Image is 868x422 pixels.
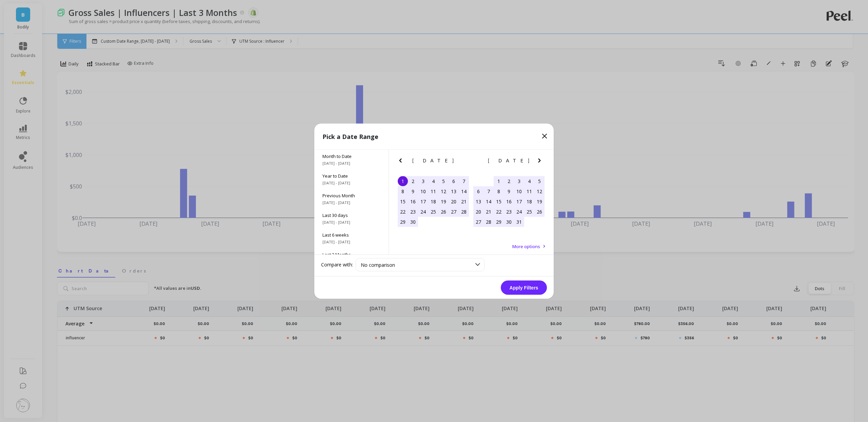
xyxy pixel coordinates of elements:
span: [DATE] - [DATE] [322,200,380,205]
div: Choose Monday, June 2nd, 2025 [408,176,418,186]
div: Choose Wednesday, July 9th, 2025 [504,186,514,196]
p: Pick a Date Range [322,132,378,141]
div: Choose Saturday, June 14th, 2025 [459,186,469,196]
div: Choose Monday, June 23rd, 2025 [408,206,418,217]
span: Last 3 Months [322,251,380,257]
div: Choose Monday, June 16th, 2025 [408,196,418,206]
div: Choose Saturday, July 19th, 2025 [534,196,545,206]
div: Choose Saturday, July 26th, 2025 [534,206,545,217]
div: Choose Wednesday, July 23rd, 2025 [504,206,514,217]
div: Choose Sunday, June 22nd, 2025 [398,206,408,217]
span: No comparison [361,261,395,268]
button: Next Month [460,156,471,167]
div: Choose Friday, June 13th, 2025 [449,186,459,196]
div: Choose Thursday, June 26th, 2025 [438,206,449,217]
div: Choose Tuesday, June 17th, 2025 [418,196,428,206]
span: [DATE] - [DATE] [322,180,380,185]
div: Choose Monday, June 30th, 2025 [408,217,418,227]
div: Choose Friday, July 25th, 2025 [524,206,534,217]
div: Choose Thursday, June 5th, 2025 [438,176,449,186]
div: Choose Sunday, June 29th, 2025 [398,217,408,227]
div: Choose Sunday, June 15th, 2025 [398,196,408,206]
button: Apply Filters [501,280,547,295]
button: Previous Month [472,156,483,167]
div: Choose Friday, July 4th, 2025 [524,176,534,186]
div: Choose Friday, June 6th, 2025 [449,176,459,186]
div: Choose Monday, July 21st, 2025 [484,206,494,217]
div: Choose Monday, July 7th, 2025 [484,186,494,196]
div: Choose Sunday, July 20th, 2025 [473,206,484,217]
div: month 2025-06 [398,176,469,227]
div: Choose Sunday, July 27th, 2025 [473,217,484,227]
span: Month to Date [322,153,380,159]
div: Choose Monday, July 28th, 2025 [484,217,494,227]
span: Last 30 days [322,212,380,218]
span: [DATE] [412,158,455,163]
div: Choose Saturday, June 21st, 2025 [459,196,469,206]
div: Choose Sunday, July 13th, 2025 [473,196,484,206]
div: Choose Thursday, July 3rd, 2025 [514,176,524,186]
div: Choose Friday, June 20th, 2025 [449,196,459,206]
div: Choose Wednesday, July 30th, 2025 [504,217,514,227]
span: Last 6 weeks [322,232,380,238]
span: [DATE] - [DATE] [322,239,380,244]
div: Choose Tuesday, July 29th, 2025 [494,217,504,227]
div: month 2025-07 [473,176,545,227]
div: Choose Sunday, June 8th, 2025 [398,186,408,196]
label: Compare with: [321,261,353,268]
div: Choose Wednesday, June 18th, 2025 [428,196,438,206]
button: Previous Month [396,156,407,167]
div: Choose Wednesday, June 11th, 2025 [428,186,438,196]
div: Choose Tuesday, July 8th, 2025 [494,186,504,196]
span: [DATE] - [DATE] [322,219,380,225]
div: Choose Sunday, July 6th, 2025 [473,186,484,196]
div: Choose Thursday, June 19th, 2025 [438,196,449,206]
span: Year to Date [322,173,380,179]
div: Choose Friday, June 27th, 2025 [449,206,459,217]
div: Choose Thursday, July 10th, 2025 [514,186,524,196]
div: Choose Sunday, June 1st, 2025 [398,176,408,186]
div: Choose Wednesday, July 16th, 2025 [504,196,514,206]
div: Choose Tuesday, June 3rd, 2025 [418,176,428,186]
div: Choose Tuesday, July 15th, 2025 [494,196,504,206]
div: Choose Friday, July 11th, 2025 [524,186,534,196]
div: Choose Tuesday, July 1st, 2025 [494,176,504,186]
div: Choose Thursday, July 17th, 2025 [514,196,524,206]
div: Choose Wednesday, June 4th, 2025 [428,176,438,186]
span: Previous Month [322,192,380,198]
div: Choose Wednesday, June 25th, 2025 [428,206,438,217]
div: Choose Saturday, July 12th, 2025 [534,186,545,196]
div: Choose Friday, July 18th, 2025 [524,196,534,206]
div: Choose Tuesday, June 24th, 2025 [418,206,428,217]
span: [DATE] [488,158,530,163]
div: Choose Saturday, June 7th, 2025 [459,176,469,186]
div: Choose Saturday, July 5th, 2025 [534,176,545,186]
span: [DATE] - [DATE] [322,160,380,166]
div: Choose Saturday, June 28th, 2025 [459,206,469,217]
div: Choose Tuesday, June 10th, 2025 [418,186,428,196]
div: Choose Thursday, July 24th, 2025 [514,206,524,217]
div: Choose Tuesday, July 22nd, 2025 [494,206,504,217]
div: Choose Monday, July 14th, 2025 [484,196,494,206]
div: Choose Thursday, July 31st, 2025 [514,217,524,227]
span: More options [512,243,540,249]
div: Choose Monday, June 9th, 2025 [408,186,418,196]
div: Choose Thursday, June 12th, 2025 [438,186,449,196]
button: Next Month [535,156,546,167]
div: Choose Wednesday, July 2nd, 2025 [504,176,514,186]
